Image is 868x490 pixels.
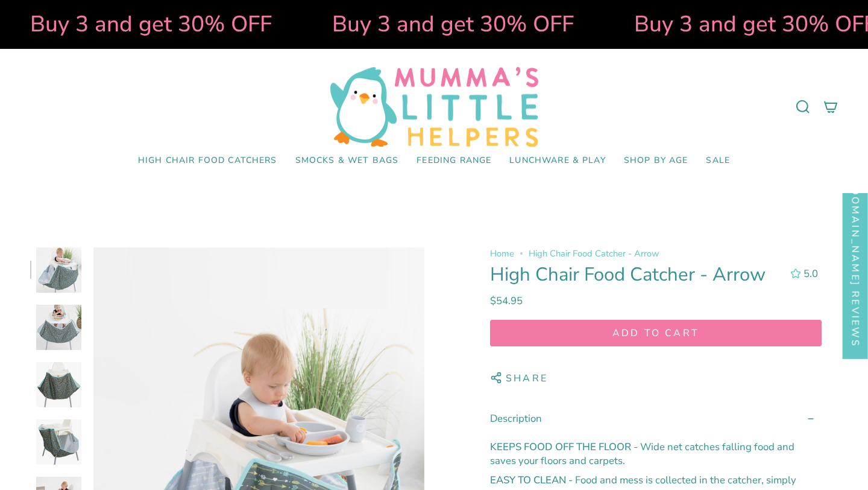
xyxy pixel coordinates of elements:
span: $54.95 [490,294,523,308]
span: Feeding Range [417,156,491,166]
span: Shop by Age [624,156,688,166]
strong: KEEPS FOOD OFF THE FLOOR [490,441,634,454]
a: Smocks & Wet Bags [286,147,408,175]
span: High Chair Food Catcher - Arrow [529,247,659,259]
span: High Chair Food Catchers [138,156,277,166]
span: Share [506,372,548,388]
strong: Buy 3 and get 30% OFF [17,9,259,39]
p: - Wide net catches falling food and saves your floors and carpets. [490,441,822,468]
a: Feeding Range [407,147,500,175]
strong: EASY TO CLEAN - [490,473,575,487]
span: SALE [706,156,730,166]
button: 5.0 out of 5.0 stars [784,266,822,282]
span: 5.0 [804,267,818,281]
strong: Buy 3 and get 30% OFF [621,9,863,39]
a: High Chair Food Catchers [129,147,286,175]
span: Add to cart [502,326,810,340]
button: Share [490,366,548,391]
a: SALE [697,147,739,175]
h1: High Chair Food Catcher - Arrow [490,264,779,286]
span: Lunchware & Play [509,156,605,166]
a: Home [490,247,514,259]
a: Lunchware & Play [500,147,614,175]
button: Add to cart [490,320,822,346]
img: Mumma’s Little Helpers [330,67,538,147]
a: Shop by Age [615,147,697,175]
span: Smocks & Wet Bags [295,156,399,166]
div: 5.0 out of 5.0 stars [790,269,801,279]
strong: Buy 3 and get 30% OFF [319,9,561,39]
summary: Description [490,402,822,435]
div: Click to open Judge.me floating reviews tab [843,157,868,359]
